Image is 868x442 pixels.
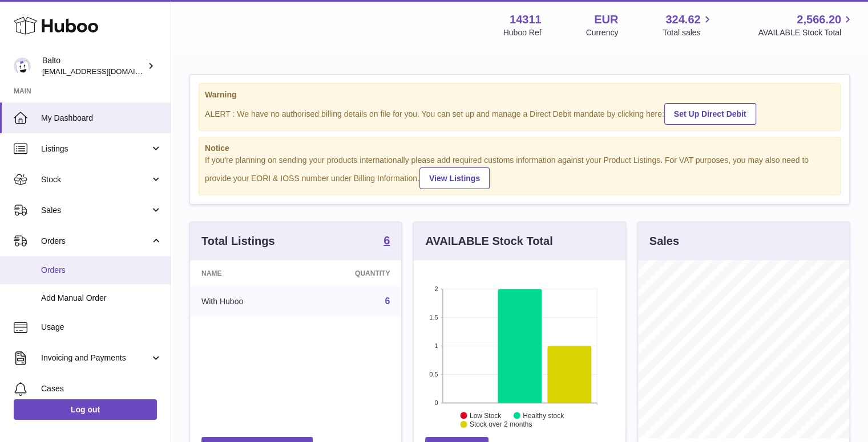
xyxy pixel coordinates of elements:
span: 2,566.20 [797,12,841,27]
td: With Huboo [190,287,301,316]
div: Huboo Ref [503,27,542,38]
th: Quantity [301,260,401,287]
strong: 14311 [510,12,542,27]
span: Usage [41,322,162,333]
strong: 6 [383,235,390,246]
a: View Listings [419,167,490,189]
img: softiontesting@gmail.com [14,58,31,75]
h3: Sales [649,234,679,249]
th: Name [190,260,301,287]
span: Sales [41,205,150,216]
span: Orders [41,265,162,276]
text: 1 [435,342,438,349]
text: 2 [435,285,438,292]
h3: Total Listings [201,234,275,249]
span: Add Manual Order [41,293,162,304]
strong: Warning [205,89,834,100]
text: 0.5 [430,371,438,378]
a: 6 [385,296,390,306]
div: If you're planning on sending your products internationally please add required customs informati... [205,155,834,189]
span: Cases [41,383,162,394]
span: Listings [41,144,150,154]
a: 2,566.20 AVAILABLE Stock Total [758,12,854,38]
text: Low Stock [470,412,502,420]
strong: Notice [205,143,834,154]
strong: EUR [594,12,618,27]
span: Orders [41,236,150,247]
text: Stock over 2 months [470,420,532,428]
div: Balto [42,55,145,77]
text: Healthy stock [523,412,564,420]
span: [EMAIL_ADDRESS][DOMAIN_NAME] [42,67,168,76]
a: Log out [14,399,157,420]
span: AVAILABLE Stock Total [758,27,854,38]
span: My Dashboard [41,113,162,124]
div: ALERT : We have no authorised billing details on file for you. You can set up and manage a Direct... [205,101,834,125]
a: Set Up Direct Debit [664,103,756,125]
span: Total sales [663,27,713,38]
a: 6 [383,235,390,248]
h3: AVAILABLE Stock Total [425,234,552,249]
span: Invoicing and Payments [41,353,150,363]
div: Currency [586,27,619,38]
a: 324.62 Total sales [663,12,713,38]
span: 324.62 [665,12,700,27]
span: Stock [41,174,150,185]
text: 0 [435,399,438,406]
text: 1.5 [430,314,438,321]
